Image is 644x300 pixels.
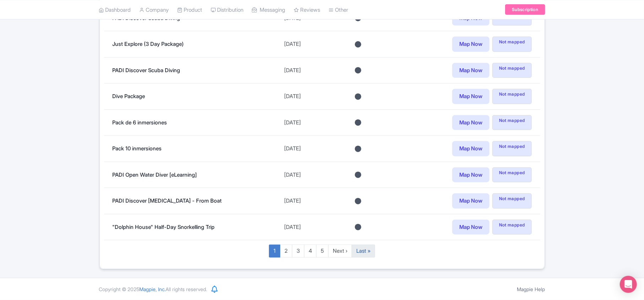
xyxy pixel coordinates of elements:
span: Not mapped [492,167,532,183]
span: Not mapped [492,220,532,235]
span: Not mapped [492,37,532,52]
span: Magpie, Inc. [140,286,166,292]
td: [DATE] [260,31,325,58]
a: 1 [269,245,280,258]
a: Map Now [452,89,489,104]
a: Pack 10 inmersiones [113,145,162,152]
a: Map Now [452,167,489,183]
a: PADI Open Water Diver [eLearning] [113,171,197,178]
a: Map Now [452,193,489,209]
span: Not mapped [492,89,532,104]
a: Subscription [505,4,545,15]
a: PADI Discover Scuba Diving [113,67,180,74]
a: PADI Discover Scuba Diving [113,15,180,21]
td: [DATE] [260,188,325,214]
span: Not mapped [492,193,532,209]
a: Map Now [452,37,489,52]
a: Last » [352,245,375,258]
td: [DATE] [260,109,325,136]
a: Map Now [452,220,489,235]
a: PADI Discover [MEDICAL_DATA] - From Boat [113,197,222,204]
span: Not mapped [492,63,532,78]
a: Just Explore (3 Day Package) [113,41,184,47]
a: Dive Package [113,93,145,100]
div: Open Intercom Messenger [620,276,637,293]
span: Not mapped [492,141,532,156]
a: 3 [292,245,304,258]
td: [DATE] [260,162,325,188]
td: [DATE] [260,84,325,110]
a: Magpie Help [517,286,545,292]
div: Copyright © 2025 All rights reserved. [95,285,212,293]
span: Not mapped [492,115,532,130]
td: [DATE] [260,214,325,240]
a: Map Now [452,63,489,78]
td: [DATE] [260,57,325,84]
a: Next › [328,245,352,258]
a: 2 [280,245,292,258]
td: [DATE] [260,136,325,162]
a: Pack de 6 inmersiones [113,119,167,126]
a: "Dolphin House" Half-Day Snorkelling Trip [113,224,215,230]
a: 5 [316,245,329,258]
a: Map Now [452,141,489,156]
a: 4 [304,245,316,258]
a: Map Now [452,115,489,130]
